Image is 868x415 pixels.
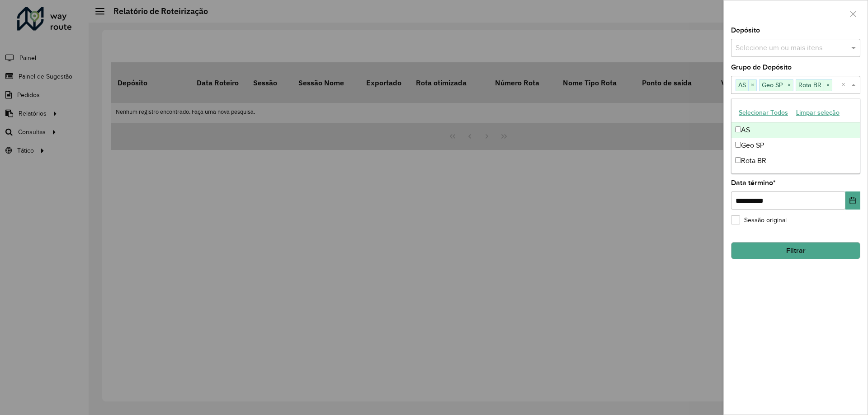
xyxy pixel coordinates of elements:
label: Data término [731,177,776,188]
label: Grupo de Depósito [731,62,792,73]
label: Sessão original [731,215,787,225]
span: Clear all [841,79,849,90]
label: Depósito [731,25,760,36]
span: × [824,80,832,91]
span: × [748,80,756,91]
div: Rota BR [731,153,860,168]
button: Choose Date [845,191,860,210]
button: Filtrar [731,242,860,259]
span: Geo SP [759,79,785,90]
div: Geo SP [731,138,860,153]
ng-dropdown-panel: Options list [731,98,860,174]
button: Selecionar Todos [735,106,792,120]
span: AS [736,79,748,90]
div: AS [731,122,860,138]
button: Limpar seleção [792,106,844,120]
span: Rota BR [796,79,824,90]
span: × [785,80,793,91]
